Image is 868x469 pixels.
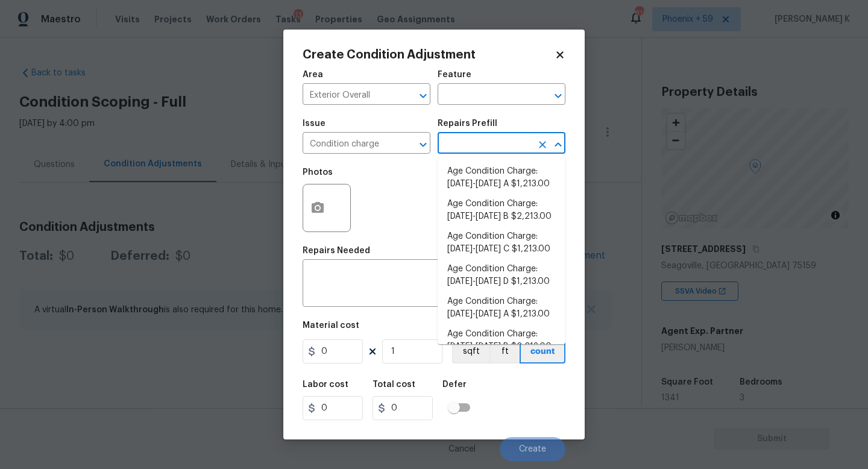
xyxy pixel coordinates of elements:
h5: Repairs Prefill [438,119,497,128]
button: Open [550,87,567,104]
button: Create [500,437,565,461]
h5: Labor cost [303,380,348,389]
h5: Photos [303,168,333,177]
li: Age Condition Charge: [DATE]-[DATE] C $1,213.00 [438,227,565,259]
li: Age Condition Charge: [DATE]-[DATE] A $1,213.00 [438,292,565,324]
button: ft [489,339,520,364]
li: Age Condition Charge: [DATE]-[DATE] A $1,213.00 [438,162,565,194]
h5: Material cost [303,321,359,330]
h5: Defer [442,380,467,389]
button: sqft [452,339,489,364]
li: Age Condition Charge: [DATE]-[DATE] B $2,213.00 [438,194,565,227]
h5: Issue [303,119,325,128]
h5: Total cost [373,380,415,389]
span: Create [519,445,546,454]
button: Cancel [429,437,495,461]
li: Age Condition Charge: [DATE]-[DATE] B $2,213.00 [438,324,565,357]
button: Close [550,136,567,153]
h5: Area [303,71,323,79]
button: Clear [534,136,551,153]
h5: Feature [438,71,471,79]
button: Open [415,136,432,153]
button: count [520,339,565,364]
span: Cancel [448,445,476,454]
h5: Repairs Needed [303,247,370,255]
h2: Create Condition Adjustment [303,49,555,61]
li: Age Condition Charge: [DATE]-[DATE] D $1,213.00 [438,259,565,292]
button: Open [415,87,432,104]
